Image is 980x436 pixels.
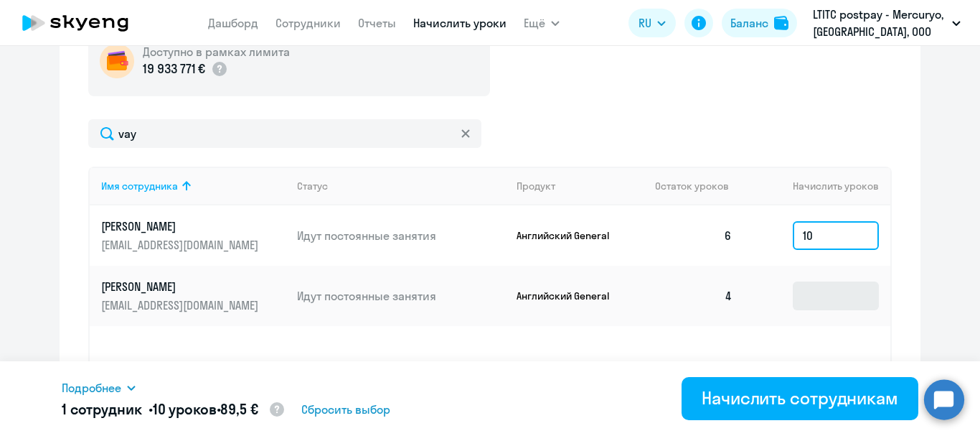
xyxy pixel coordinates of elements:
th: Начислить уроков [744,167,890,205]
button: LTITC postpay - Mercuryo, [GEOGRAPHIC_DATA], ООО [806,6,968,40]
input: Поиск по имени, email, продукту или статусу [88,119,481,148]
p: Идут постоянные занятия [297,288,505,304]
p: Идут постоянные занятия [297,228,505,243]
p: [EMAIL_ADDRESS][DOMAIN_NAME] [101,297,262,313]
button: Ещё [524,9,560,37]
h5: 1 сотрудник • • [62,399,286,421]
img: balance [774,16,788,30]
div: Продукт [517,180,555,193]
div: Продукт [517,180,644,193]
div: Баланс [730,14,768,32]
div: Статус [297,180,505,193]
a: Дашборд [208,16,258,30]
img: wallet-circle.png [100,44,134,78]
a: Сотрудники [275,16,341,30]
span: Сбросить выбор [301,401,390,418]
p: Английский General [517,289,624,302]
a: [PERSON_NAME][EMAIL_ADDRESS][DOMAIN_NAME] [101,218,286,253]
span: 89,5 € [220,400,258,418]
div: Имя сотрудника [101,180,286,193]
button: Балансbalance [722,9,797,37]
p: [EMAIL_ADDRESS][DOMAIN_NAME] [101,237,262,253]
span: Подробнее [62,379,121,396]
td: 4 [644,266,744,326]
button: Начислить сотрудникам [682,377,918,420]
div: Начислить сотрудникам [702,386,898,409]
p: LTITC postpay - Mercuryo, [GEOGRAPHIC_DATA], ООО [813,6,946,40]
a: Начислить уроки [413,16,507,30]
td: 6 [644,205,744,266]
p: Английский General [517,229,624,242]
button: RU [628,9,676,37]
div: Статус [297,180,328,193]
span: Остаток уроков [655,180,729,193]
div: Остаток уроков [655,180,744,193]
a: [PERSON_NAME][EMAIL_ADDRESS][DOMAIN_NAME] [101,279,286,313]
span: Ещё [524,14,545,32]
span: 10 уроков [153,400,217,418]
div: Имя сотрудника [101,180,178,193]
h5: Доступно в рамках лимита [143,44,290,60]
a: Отчеты [358,16,396,30]
p: 19 933 771 € [143,60,205,78]
p: [PERSON_NAME] [101,279,262,294]
span: RU [639,14,651,32]
p: [PERSON_NAME] [101,218,262,234]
